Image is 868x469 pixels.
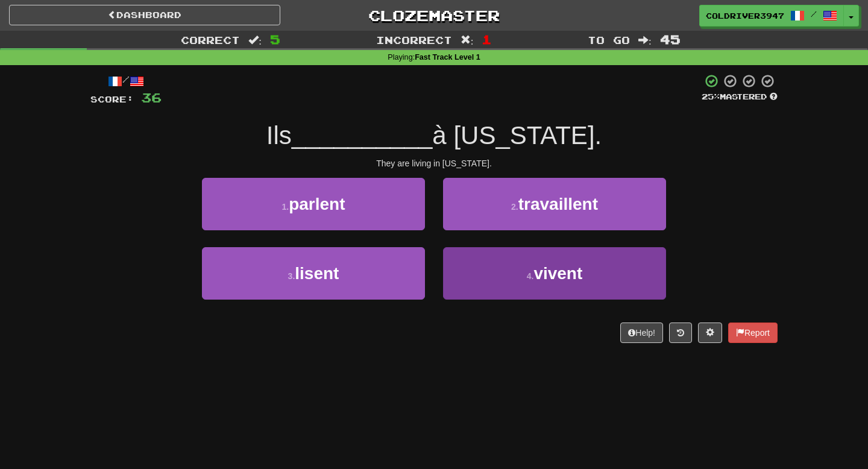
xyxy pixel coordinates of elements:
span: 25 % [702,92,720,101]
strong: Fast Track Level 1 [415,53,480,61]
small: 1 . [281,202,289,212]
span: parlent [289,195,345,213]
span: ColdRiver3947 [706,10,784,21]
span: : [461,35,474,45]
button: 3.lisent [202,247,425,300]
span: : [248,35,262,45]
div: Mastered [702,92,778,102]
span: à [US_STATE]. [432,121,602,150]
span: lisent [295,264,339,283]
small: 3 . [288,271,295,281]
button: Report [728,323,778,343]
span: vivent [533,264,582,283]
span: 5 [270,32,280,46]
span: __________ [292,121,433,150]
small: 4 . [527,271,534,281]
div: / [90,74,162,89]
button: 1.parlent [202,178,425,230]
span: Incorrect [376,34,452,46]
span: : [638,35,652,45]
small: 2 . [511,202,518,212]
button: Round history (alt+y) [669,323,692,343]
span: To go [588,34,630,46]
button: 2.travaillent [443,178,666,230]
button: Help! [620,323,663,343]
a: Clozemaster [298,5,570,26]
span: Correct [181,34,240,46]
span: travaillent [518,195,598,213]
a: Dashboard [9,5,280,25]
span: 36 [141,90,162,105]
span: Score: [90,94,134,104]
a: ColdRiver3947 / [699,5,844,27]
span: 1 [482,32,492,46]
span: 45 [660,32,681,46]
span: / [811,10,817,18]
span: Ils [266,121,292,150]
button: 4.vivent [443,247,666,300]
div: They are living in [US_STATE]. [90,157,778,169]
